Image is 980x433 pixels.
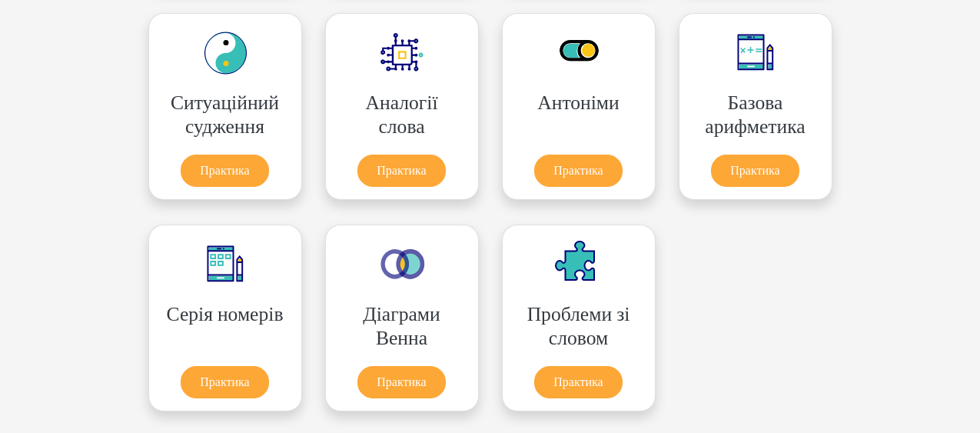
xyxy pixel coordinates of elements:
[534,366,622,398] a: Практика
[534,155,622,187] a: Практика
[357,366,445,398] a: Практика
[181,366,268,398] a: Практика
[711,155,799,187] a: Практика
[181,155,268,187] a: Практика
[357,155,445,187] a: Практика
